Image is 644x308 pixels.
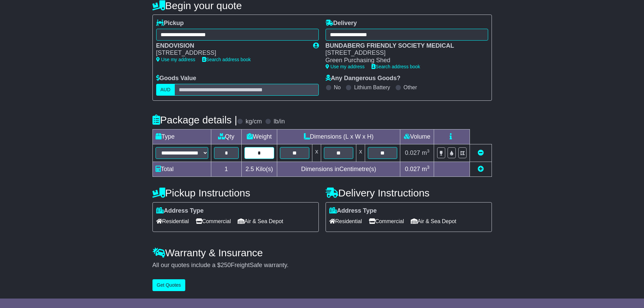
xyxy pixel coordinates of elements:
div: [STREET_ADDRESS] [156,49,306,57]
a: Remove this item [478,149,484,156]
label: Other [404,84,417,91]
span: Residential [156,216,189,227]
span: Air & Sea Depot [411,216,456,227]
div: ENDOVISION [156,42,306,50]
td: x [312,144,321,162]
span: m [422,166,430,172]
label: Any Dangerous Goods? [326,75,401,82]
label: kg/cm [245,118,262,125]
label: Delivery [326,20,357,27]
td: 1 [211,162,241,176]
span: Air & Sea Depot [238,216,283,227]
label: Lithium Battery [354,84,390,91]
span: 2.5 [245,166,254,172]
label: AUD [156,84,175,96]
span: m [422,149,430,156]
a: Use my address [326,64,365,69]
td: Type [152,129,211,144]
a: Search address book [372,64,420,69]
label: Address Type [329,207,377,215]
h4: Pickup Instructions [152,187,319,198]
sup: 3 [427,148,430,153]
span: Commercial [369,216,404,227]
td: Volume [400,129,434,144]
span: 250 [221,262,231,268]
div: [STREET_ADDRESS] [326,49,481,57]
div: Green Purchasing Shed [326,57,481,64]
a: Use my address [156,57,195,62]
label: lb/in [273,118,285,125]
span: Residential [329,216,362,227]
h4: Package details | [152,114,237,125]
span: Commercial [196,216,231,227]
label: Goods Value [156,75,196,82]
a: Add new item [478,166,484,172]
span: 0.027 [405,166,420,172]
label: No [334,84,341,91]
td: Kilo(s) [241,162,277,176]
sup: 3 [427,165,430,170]
label: Pickup [156,20,184,27]
div: All our quotes include a $ FreightSafe warranty. [152,262,492,269]
td: Total [152,162,211,176]
span: 0.027 [405,149,420,156]
td: Dimensions (L x W x H) [277,129,400,144]
h4: Delivery Instructions [326,187,492,198]
div: BUNDABERG FRIENDLY SOCIETY MEDICAL [326,42,481,50]
a: Search address book [202,57,251,62]
h4: Warranty & Insurance [152,247,492,258]
td: Qty [211,129,241,144]
td: Weight [241,129,277,144]
button: Get Quotes [152,279,186,291]
td: x [356,144,365,162]
td: Dimensions in Centimetre(s) [277,162,400,176]
label: Address Type [156,207,204,215]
